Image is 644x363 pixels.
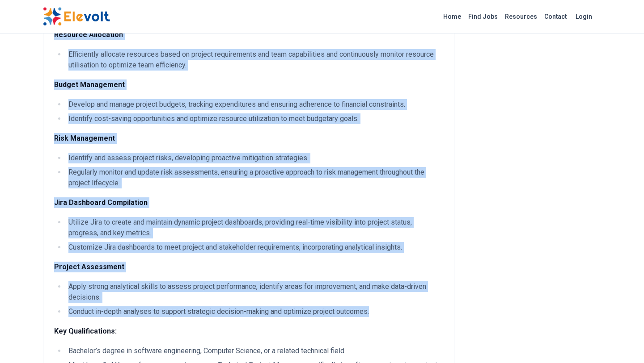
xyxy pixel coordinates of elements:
[440,9,465,24] a: Home
[66,167,443,188] li: Regularly monitor and update risk assessments, ensuring a proactive approach to risk management t...
[66,113,443,124] li: Identify cost-saving opportunities and optimize resource utilization to meet budgetary goals.
[66,217,443,238] li: Utilize Jira to create and maintain dynamic project dashboards, providing real-time visibility in...
[54,327,117,335] strong: Key Qualifications:
[66,242,443,253] li: Customize Jira dashboards to meet project and stakeholder requirements, incorporating analytical ...
[501,9,541,24] a: Resources
[599,320,644,363] iframe: Chat Widget
[66,281,443,303] li: Apply strong analytical skills to assess project performance, identify areas for improvement, and...
[541,9,570,24] a: Contact
[66,306,443,317] li: Conduct in-depth analyses to support strategic decision-making and optimize project outcomes.
[54,80,125,89] strong: Budget Management
[54,198,148,207] strong: Jira Dashboard Compilation
[465,9,501,24] a: Find Jobs
[570,8,597,25] a: Login
[66,99,443,110] li: Develop and manage project budgets, tracking expenditures and ensuring adherence to financial con...
[54,134,115,142] strong: Risk Management
[54,30,123,39] strong: Resource Allocation
[66,49,443,71] li: Efficiently allocate resources based on project requirements and team capabilities and continuous...
[43,7,110,26] img: Elevolt
[66,153,443,163] li: Identify and assess project risks, developing proactive mitigation strategies.
[66,346,443,356] li: Bachelor’s degree in software engineering, Computer Science, or a related technical field.
[54,263,124,271] strong: Project Assessment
